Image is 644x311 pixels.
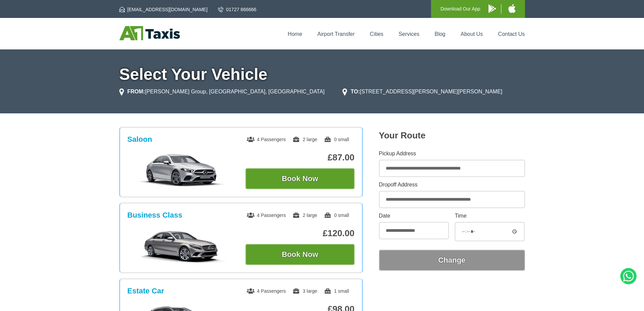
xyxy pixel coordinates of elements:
[245,244,355,265] button: Book Now
[245,168,355,189] button: Book Now
[288,31,302,37] a: Home
[324,213,349,218] span: 0 small
[127,135,152,144] h3: Saloon
[440,5,480,13] p: Download Our App
[379,151,525,156] label: Pickup Address
[119,26,180,40] img: A1 Taxis St Albans LTD
[379,182,525,187] label: Dropoff Address
[508,4,516,13] img: A1 Taxis iPhone App
[379,250,525,271] button: Change
[455,213,525,219] label: Time
[247,213,286,218] span: 4 Passengers
[317,31,355,37] a: Airport Transfer
[119,6,208,13] a: [EMAIL_ADDRESS][DOMAIN_NAME]
[131,229,233,263] img: Business Class
[351,89,360,94] strong: TO:
[127,89,145,94] strong: FROM:
[292,213,317,218] span: 2 large
[218,6,257,13] a: 01727 866666
[119,66,525,83] h1: Select Your Vehicle
[342,88,502,96] li: [STREET_ADDRESS][PERSON_NAME][PERSON_NAME]
[324,137,349,142] span: 0 small
[292,137,317,142] span: 2 large
[488,4,496,13] img: A1 Taxis Android App
[399,31,419,37] a: Services
[370,31,383,37] a: Cities
[127,211,183,220] h3: Business Class
[245,152,355,163] p: £87.00
[379,130,525,141] h2: Your Route
[127,287,164,295] h3: Estate Car
[247,288,286,294] span: 4 Passengers
[247,137,286,142] span: 4 Passengers
[324,288,349,294] span: 1 small
[434,31,445,37] a: Blog
[292,288,317,294] span: 3 large
[379,213,449,219] label: Date
[461,31,483,37] a: About Us
[245,228,355,239] p: £120.00
[498,31,525,37] a: Contact Us
[119,88,325,96] li: [PERSON_NAME] Group, [GEOGRAPHIC_DATA], [GEOGRAPHIC_DATA]
[131,153,233,187] img: Saloon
